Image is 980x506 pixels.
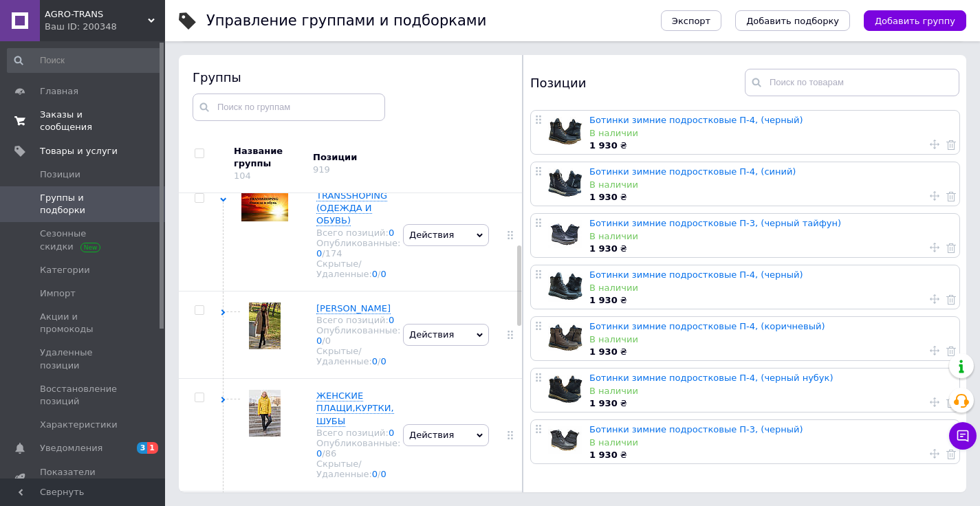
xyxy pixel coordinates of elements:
[249,302,281,349] img: ПАЛЬТО ЖЕНСКИЕ
[589,346,952,358] div: ₴
[381,469,386,479] a: 0
[381,269,386,279] a: 0
[234,145,303,170] div: Название группы
[589,398,618,408] b: 1 930
[589,230,952,243] div: В наличии
[7,48,162,73] input: Поиск
[946,396,956,408] a: Удалить товар
[409,329,454,340] span: Действия
[589,218,841,228] a: Ботинки зимние подростковые П-3, (черный тайфун)
[389,315,394,325] a: 0
[40,109,127,133] span: Заказы и сообщения
[589,166,796,177] a: Ботинки зимние подростковые П-4, (синий)
[589,397,952,410] div: ₴
[589,192,618,202] b: 1 930
[316,335,322,346] a: 0
[589,373,833,383] a: Ботинки зимние подростковые П-4, (черный нубук)
[589,191,952,203] div: ₴
[589,269,803,280] a: Ботинки зимние подростковые П-4, (черный)
[746,16,839,26] span: Добавить подборку
[316,448,322,459] a: 0
[40,442,102,454] span: Уведомления
[589,179,952,191] div: В наличии
[589,140,952,152] div: ₴
[249,390,281,437] img: ЖЕНСКИЕ ПЛАЩИ,КУРТКИ, ШУБЫ
[40,346,127,371] span: Удаленные позиции
[378,469,386,479] span: /
[589,385,952,397] div: В наличии
[589,333,952,346] div: В наличии
[372,469,378,479] a: 0
[589,295,618,305] b: 1 930
[40,466,127,491] span: Показатели работы компании
[193,69,509,86] div: Группы
[372,269,378,279] a: 0
[589,243,618,254] b: 1 930
[45,8,148,21] span: AGRO-TRANS
[316,346,400,366] div: Скрытые/Удаленные:
[313,164,330,175] div: 919
[241,190,288,221] img: TRANSSHOPING (ОДЕЖДА И ОБУВЬ)
[589,346,618,357] b: 1 930
[316,190,387,225] span: TRANSSHOPING (ОДЕЖДА И ОБУВЬ)
[316,325,400,346] div: Опубликованные:
[378,269,386,279] span: /
[661,10,721,31] button: Экспорт
[40,311,127,335] span: Акции и промокоды
[745,69,959,96] input: Поиск по товарам
[589,449,952,461] div: ₴
[946,138,956,151] a: Удалить товар
[589,294,952,307] div: ₴
[40,228,127,252] span: Сезонные скидки
[40,85,78,98] span: Главная
[589,450,618,460] b: 1 930
[372,356,378,366] a: 0
[40,287,76,300] span: Импорт
[40,383,127,408] span: Восстановление позиций
[40,192,127,217] span: Группы и подборки
[589,321,825,331] a: Ботинки зимние подростковые П-4, (коричневый)
[864,10,966,31] button: Добавить группу
[378,356,386,366] span: /
[946,448,956,460] a: Удалить товар
[325,248,342,258] div: 174
[589,282,952,294] div: В наличии
[589,424,803,434] a: Ботинки зимние подростковые П-3, (черный)
[206,12,486,29] h1: Управление группами и подборками
[589,437,952,449] div: В наличии
[316,238,400,258] div: Опубликованные:
[40,419,118,431] span: Характеристики
[589,243,952,255] div: ₴
[949,422,977,450] button: Чат с покупателем
[45,21,165,33] div: Ваш ID: 200348
[40,145,118,157] span: Товары и услуги
[193,93,385,121] input: Поиск по группам
[322,248,342,258] span: /
[875,16,955,26] span: Добавить группу
[389,428,394,438] a: 0
[313,151,430,164] div: Позиции
[409,230,454,240] span: Действия
[322,335,331,346] span: /
[589,127,952,140] div: В наличии
[316,390,394,426] span: ЖЕНСКИЕ ПЛАЩИ,КУРТКИ, ШУБЫ
[946,344,956,357] a: Удалить товар
[147,442,158,454] span: 1
[409,430,454,440] span: Действия
[946,293,956,305] a: Удалить товар
[234,170,251,181] div: 104
[325,335,331,346] div: 0
[946,190,956,202] a: Удалить товар
[316,315,400,325] div: Всего позиций:
[672,16,710,26] span: Экспорт
[316,428,400,438] div: Всего позиций:
[322,448,336,459] span: /
[40,168,80,181] span: Позиции
[381,356,386,366] a: 0
[325,448,337,459] div: 86
[316,459,400,479] div: Скрытые/Удаленные:
[316,248,322,258] a: 0
[389,228,394,238] a: 0
[316,228,400,238] div: Всего позиций:
[589,115,803,125] a: Ботинки зимние подростковые П-4, (черный)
